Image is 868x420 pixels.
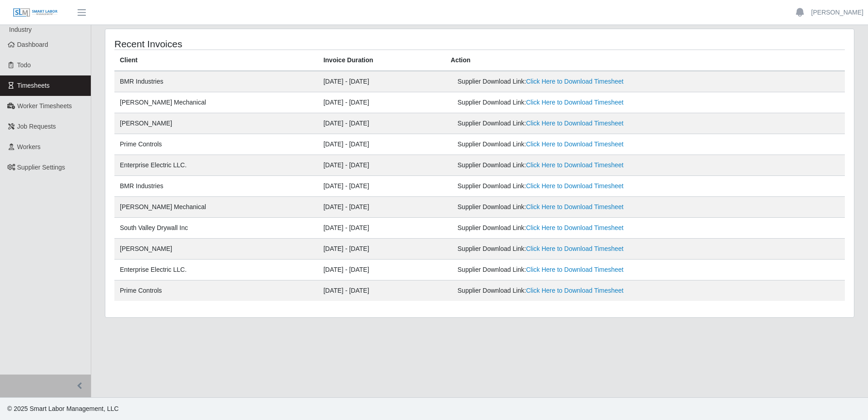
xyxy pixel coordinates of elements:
[526,245,624,252] a: Click Here to Download Timesheet
[17,61,31,69] span: Todo
[458,140,703,149] div: Supplier Download Link:
[318,197,445,218] td: [DATE] - [DATE]
[458,77,703,86] div: Supplier Download Link:
[526,140,624,148] a: Click Here to Download Timesheet
[458,244,703,254] div: Supplier Download Link:
[17,82,50,89] span: Timesheets
[458,223,703,233] div: Supplier Download Link:
[114,134,318,155] td: Prime Controls
[526,224,624,231] a: Click Here to Download Timesheet
[526,182,624,190] a: Click Here to Download Timesheet
[318,280,445,301] td: [DATE] - [DATE]
[114,239,318,260] td: [PERSON_NAME]
[114,113,318,134] td: [PERSON_NAME]
[13,8,58,18] img: SLM Logo
[526,203,624,210] a: Click Here to Download Timesheet
[318,218,445,239] td: [DATE] - [DATE]
[114,71,318,92] td: BMR Industries
[318,50,445,71] th: Invoice Duration
[458,181,703,191] div: Supplier Download Link:
[17,164,65,171] span: Supplier Settings
[526,266,624,273] a: Click Here to Download Timesheet
[811,8,863,17] a: [PERSON_NAME]
[318,134,445,155] td: [DATE] - [DATE]
[114,260,318,280] td: Enterprise Electric LLC.
[526,161,624,169] a: Click Here to Download Timesheet
[114,197,318,218] td: [PERSON_NAME] Mechanical
[526,78,624,85] a: Click Here to Download Timesheet
[458,265,703,275] div: Supplier Download Link:
[318,71,445,92] td: [DATE] - [DATE]
[114,218,318,239] td: South Valley Drywall Inc
[526,120,624,127] a: Click Here to Download Timesheet
[458,160,703,170] div: Supplier Download Link:
[7,405,118,412] span: © 2025 Smart Labor Management, LLC
[9,26,32,33] span: Industry
[17,123,56,130] span: Job Requests
[114,155,318,176] td: Enterprise Electric LLC.
[17,41,49,48] span: Dashboard
[318,176,445,197] td: [DATE] - [DATE]
[526,287,624,294] a: Click Here to Download Timesheet
[114,280,318,301] td: Prime Controls
[445,50,845,71] th: Action
[114,92,318,113] td: [PERSON_NAME] Mechanical
[318,239,445,260] td: [DATE] - [DATE]
[318,92,445,113] td: [DATE] - [DATE]
[458,286,703,295] div: Supplier Download Link:
[318,155,445,176] td: [DATE] - [DATE]
[114,38,411,50] h4: Recent Invoices
[17,143,41,150] span: Workers
[458,98,703,107] div: Supplier Download Link:
[526,99,624,106] a: Click Here to Download Timesheet
[17,102,72,110] span: Worker Timesheets
[318,260,445,280] td: [DATE] - [DATE]
[458,202,703,212] div: Supplier Download Link:
[114,176,318,197] td: BMR Industries
[458,119,703,128] div: Supplier Download Link:
[114,50,318,71] th: Client
[318,113,445,134] td: [DATE] - [DATE]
